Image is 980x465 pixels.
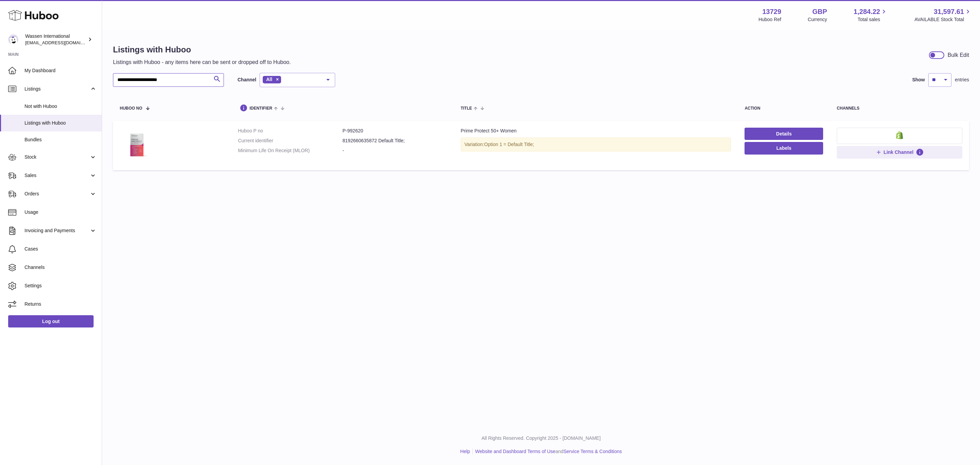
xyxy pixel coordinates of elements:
[343,138,447,144] dd: 8192660635872 Default Title;
[955,77,969,83] span: entries
[762,7,781,16] strong: 13729
[837,146,962,158] button: Link Channel
[745,106,823,111] div: action
[8,34,18,45] img: internalAdmin-13729@internal.huboo.com
[24,154,89,160] span: Stock
[837,106,962,111] div: channels
[884,149,914,155] span: Link Channel
[24,209,97,215] span: Usage
[912,77,925,83] label: Show
[745,142,823,154] button: Labels
[24,137,97,143] span: Bundles
[343,128,447,134] dd: P-992620
[896,131,903,139] img: shopify-small.png
[857,16,888,23] span: Total sales
[238,147,342,154] dt: Minimum Life On Receipt (MLOR)
[24,103,97,110] span: Not with Huboo
[25,40,100,45] span: [EMAIL_ADDRESS][DOMAIN_NAME]
[460,449,470,454] a: Help
[812,7,827,16] strong: GBP
[266,77,272,82] span: All
[249,106,272,111] span: identifier
[8,315,94,327] a: Log out
[120,106,142,111] span: Huboo no
[758,16,781,23] div: Huboo Ref
[113,44,291,55] h1: Listings with Huboo
[854,7,880,16] span: 1,284.22
[120,128,154,162] img: Prime Protect 50+ Women
[461,106,472,111] span: title
[484,142,534,147] span: Option 1 = Default Title;
[914,7,972,23] a: 31,597.61 AVAILABLE Stock Total
[24,172,89,179] span: Sales
[745,128,823,140] a: Details
[808,16,827,23] div: Currency
[24,301,97,307] span: Returns
[475,449,555,454] a: Website and Dashboard Terms of Use
[24,120,97,126] span: Listings with Huboo
[854,7,888,23] a: 1,284.22 Total sales
[461,128,731,134] div: Prime Protect 50+ Women
[24,86,89,92] span: Listings
[473,448,622,455] li: and
[24,67,97,74] span: My Dashboard
[113,59,291,66] p: Listings with Huboo - any items here can be sent or dropped off to Huboo.
[25,33,86,46] div: Wassen International
[24,246,97,252] span: Cases
[914,16,972,23] span: AVAILABLE Stock Total
[24,264,97,271] span: Channels
[948,51,969,59] div: Bulk Edit
[108,435,975,442] p: All Rights Reserved. Copyright 2025 - [DOMAIN_NAME]
[563,449,622,454] a: Service Terms & Conditions
[461,138,731,151] div: Variation:
[24,283,97,289] span: Settings
[24,227,89,234] span: Invoicing and Payments
[238,138,342,144] dt: Current identifier
[934,7,964,16] span: 31,597.61
[238,77,256,83] label: Channel
[24,191,89,197] span: Orders
[343,147,447,154] dd: -
[238,128,342,134] dt: Huboo P no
